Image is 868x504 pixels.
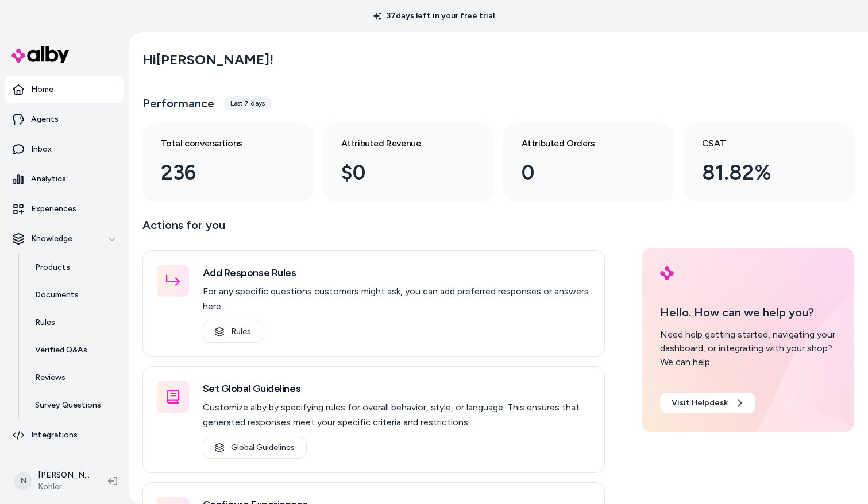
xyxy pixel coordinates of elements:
p: Hello. How can we help you? [660,304,836,321]
p: Rules [35,317,55,328]
h3: Attributed Revenue [341,137,457,150]
h3: CSAT [702,137,818,150]
div: Need help getting started, navigating your dashboard, or integrating with your shop? We can help. [660,328,836,369]
a: Reviews [24,364,124,391]
p: Integrations [31,429,78,441]
h3: Total conversations [161,137,277,150]
p: Verified Q&As [35,344,87,356]
button: Knowledge [5,225,124,253]
div: 0 [522,157,638,188]
p: Survey Questions [35,400,101,411]
a: Rules [203,321,263,343]
h3: Add Response Rules [203,265,591,281]
a: Visit Helpdesk [660,393,755,413]
p: Home [31,84,53,95]
div: 81.82% [702,157,818,188]
p: [PERSON_NAME] [38,470,90,481]
p: Documents [35,289,79,301]
a: Analytics [5,165,124,193]
a: Rules [24,309,124,336]
img: alby Logo [11,46,69,63]
p: For any specific questions customers might ask, you can add preferred responses or answers here. [203,284,591,314]
p: Agents [31,114,59,125]
div: Last 7 days [223,96,272,110]
a: CSAT 81.82% [684,123,855,202]
p: Experiences [31,203,76,215]
a: Verified Q&As [24,336,124,364]
a: Home [5,76,124,103]
h3: Attributed Orders [522,137,638,150]
a: Documents [24,281,124,309]
p: Analytics [31,173,66,185]
a: Total conversations 236 [142,123,314,202]
p: 37 days left in your free trial [367,10,501,22]
a: Experiences [5,195,124,223]
p: Actions for you [142,216,605,243]
p: Customize alby by specifying rules for overall behavior, style, or language. This ensures that ge... [203,400,591,430]
a: Attributed Orders 0 [503,123,674,202]
p: Knowledge [31,233,72,245]
a: Survey Questions [24,391,124,419]
span: N [14,472,32,490]
p: Products [35,262,70,273]
h2: Hi [PERSON_NAME] ! [142,51,273,68]
h3: Set Global Guidelines [203,381,591,397]
a: Integrations [5,421,124,449]
div: $0 [341,157,457,188]
a: Inbox [5,135,124,163]
span: Kohler [38,481,90,493]
a: Global Guidelines [203,437,307,459]
p: Inbox [31,144,52,155]
div: 236 [161,157,277,188]
p: Reviews [35,372,65,383]
button: N[PERSON_NAME]Kohler [7,463,99,499]
h3: Performance [142,95,214,111]
a: Products [24,254,124,281]
a: Attributed Revenue $0 [323,123,494,202]
a: Agents [5,106,124,133]
img: alby Logo [660,266,674,280]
